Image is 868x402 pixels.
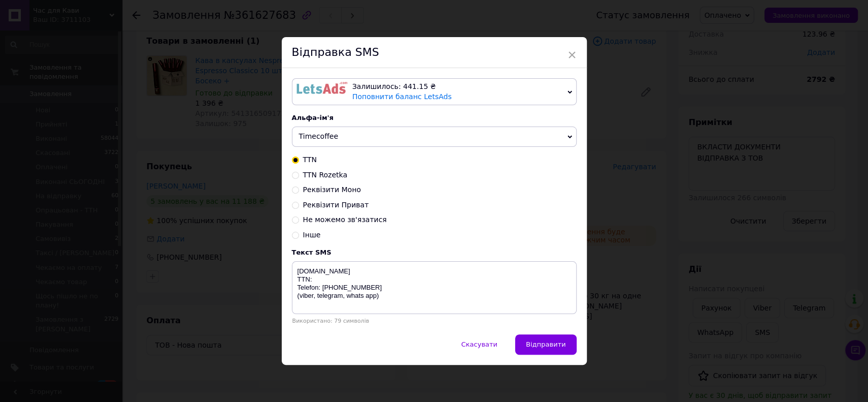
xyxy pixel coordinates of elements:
[303,171,347,179] span: TTN Rozetka
[303,185,361,194] span: Реквізити Моно
[352,92,452,101] a: Поповнити баланс LetsAds
[292,318,577,324] div: Використано: 79 символів
[299,132,338,140] span: Timecoffee
[292,114,334,121] span: Альфа-ім'я
[515,334,576,355] button: Відправити
[461,341,497,348] span: Скасувати
[292,249,577,256] div: Текст SMS
[303,201,369,209] span: Реквізити Приват
[352,82,563,92] div: Залишилось: 441.15 ₴
[526,341,565,348] span: Відправити
[303,156,317,164] span: TTN
[303,231,321,239] span: Інше
[567,46,577,64] span: ×
[451,334,508,355] button: Скасувати
[292,261,577,314] textarea: [DOMAIN_NAME] TTN: Telefon: [PHONE_NUMBER] (viber, telegram, whats app)
[282,37,587,68] div: Відправка SMS
[303,215,387,224] span: Не можемо зв'язатися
